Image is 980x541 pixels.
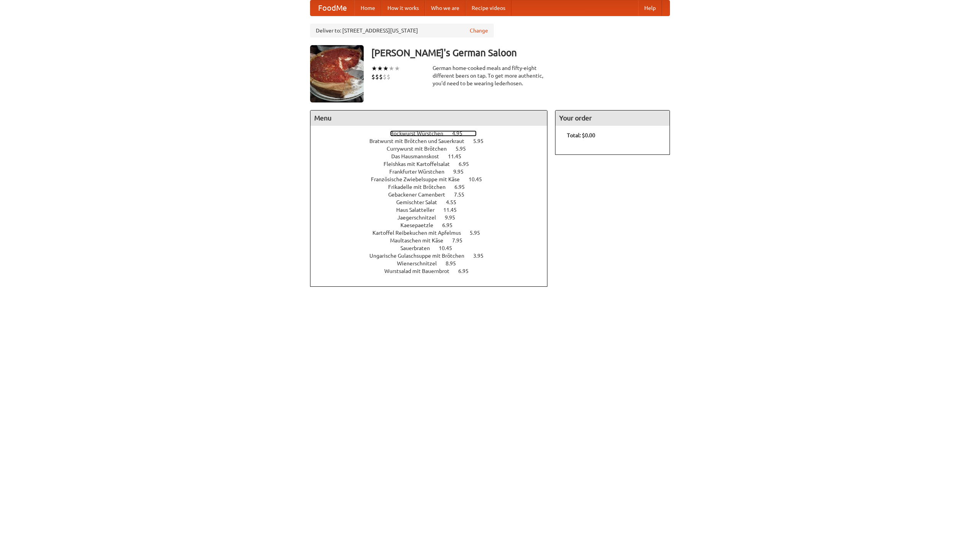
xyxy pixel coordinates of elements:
[400,222,467,228] a: Kaesepaetzle 6.95
[371,45,670,60] h3: [PERSON_NAME]'s German Saloon
[372,230,469,236] span: Kartoffel Reibekuchen mit Apfelmus
[310,45,364,102] img: angular.jpg
[388,192,479,198] a: Gebackener Camenbert 7.55
[391,153,475,159] a: Das Hausmannskost 11.45
[445,214,463,221] span: 9.95
[442,222,460,228] span: 6.95
[384,161,483,167] a: Fleishkas mit Kartoffelsalat 6.95
[396,207,471,213] a: Haus Salatteller 11.45
[310,110,547,126] h4: Menu
[555,110,670,126] h4: Your order
[400,245,438,251] span: Sauerbraten
[369,138,472,144] span: Bratwurst mit Brötchen und Sauerkraut
[473,138,491,144] span: 5.95
[400,222,441,228] span: Kaesepaetzle
[369,253,498,259] a: Ungarische Gulaschsuppe mit Brötchen 3.95
[381,0,425,16] a: How it works
[310,24,494,37] div: Deliver to: [STREET_ADDRESS][US_STATE]
[567,132,595,138] b: Total: $0.00
[397,214,444,221] span: Jaegerschnitzel
[396,207,442,213] span: Haus Salatteller
[390,130,451,136] span: Bockwurst Würstchen
[425,0,465,16] a: Who we are
[388,184,453,190] span: Frikadelle mit Brötchen
[439,245,460,251] span: 10.45
[638,0,662,16] a: Help
[387,146,454,152] span: Currywurst mit Brötchen
[397,260,470,266] a: Wienerschnitzel 8.95
[465,0,511,16] a: Recipe videos
[387,73,390,81] li: $
[454,184,472,190] span: 6.95
[470,27,488,34] a: Change
[375,73,379,81] li: $
[396,199,470,205] a: Gemischter Salat 4.55
[388,184,479,190] a: Frikadelle mit Brötchen 6.95
[384,161,457,167] span: Fleishkas mit Kartoffelsalat
[389,169,478,175] a: Frankfurter Würstchen 9.95
[384,268,483,274] a: Wurstsalad mit Bauernbrot 6.95
[452,130,470,136] span: 4.95
[372,230,494,236] a: Kartoffel Reibekuchen mit Apfelmus 5.95
[390,130,477,136] a: Bockwurst Würstchen 4.95
[397,260,444,266] span: Wienerschnitzel
[389,64,394,73] li: ★
[310,0,354,16] a: FoodMe
[369,253,472,259] span: Ungarische Gulaschsuppe mit Brötchen
[371,176,496,182] a: Französische Zwiebelsuppe mit Käse 10.45
[452,237,470,244] span: 7.95
[383,73,387,81] li: $
[387,146,480,152] a: Currywurst mit Brötchen 5.95
[473,253,491,259] span: 3.95
[456,146,474,152] span: 5.95
[459,161,477,167] span: 6.95
[454,192,472,198] span: 7.55
[446,260,464,266] span: 8.95
[469,176,490,182] span: 10.45
[383,64,389,73] li: ★
[396,199,445,205] span: Gemischter Salat
[397,214,469,221] a: Jaegerschnitzel 9.95
[371,64,377,73] li: ★
[458,268,476,274] span: 6.95
[470,230,488,236] span: 5.95
[384,268,457,274] span: Wurstsalad mit Bauernbrot
[371,176,467,182] span: Französische Zwiebelsuppe mit Käse
[400,245,466,251] a: Sauerbraten 10.45
[453,169,471,175] span: 9.95
[369,138,498,144] a: Bratwurst mit Brötchen und Sauerkraut 5.95
[446,199,464,205] span: 4.55
[390,237,451,244] span: Maultaschen mit Käse
[448,153,469,159] span: 11.45
[443,207,464,213] span: 11.45
[354,0,381,16] a: Home
[377,64,383,73] li: ★
[390,237,477,244] a: Maultaschen mit Käse 7.95
[433,64,547,87] div: German home-cooked meals and fifty-eight different beers on tap. To get more authentic, you'd nee...
[371,73,375,81] li: $
[391,153,447,159] span: Das Hausmannskost
[389,169,452,175] span: Frankfurter Würstchen
[394,64,400,73] li: ★
[379,73,383,81] li: $
[388,192,453,198] span: Gebackener Camenbert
